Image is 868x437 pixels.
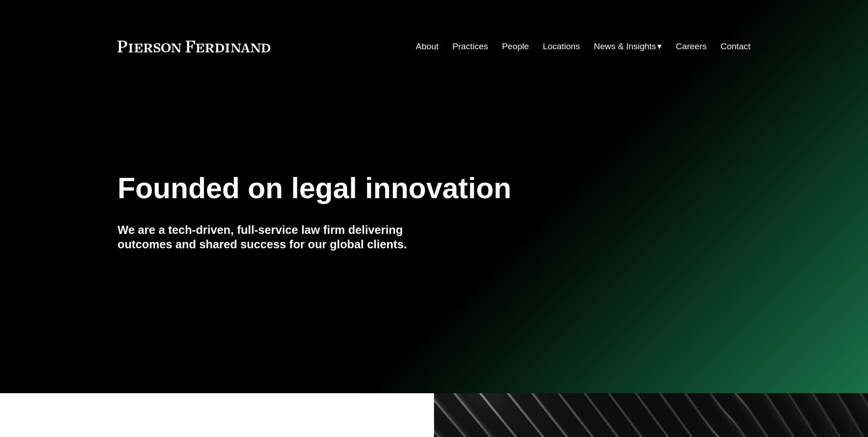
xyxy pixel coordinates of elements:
a: Practices [453,38,488,55]
a: Careers [676,38,707,55]
a: People [502,38,529,55]
a: folder dropdown [594,38,662,55]
a: About [416,38,439,55]
span: News & Insights [594,39,656,55]
h1: Founded on legal innovation [118,172,645,205]
a: Locations [543,38,580,55]
h4: We are a tech-driven, full-service law firm delivering outcomes and shared success for our global... [118,223,434,252]
a: Contact [721,38,750,55]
